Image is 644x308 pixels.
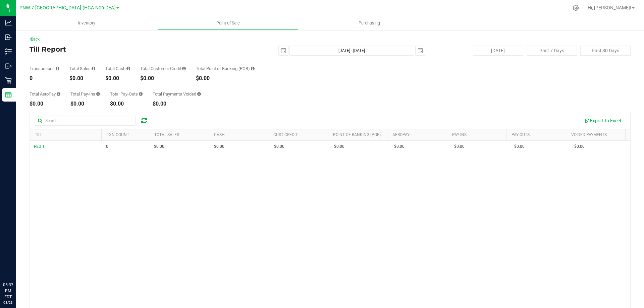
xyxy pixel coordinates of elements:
div: Total Cash [105,66,130,71]
div: $0.00 [196,76,255,81]
span: Inventory [69,20,104,26]
span: Hi, [PERSON_NAME]! [588,5,631,10]
div: Total Point of Banking (POB) [196,66,255,71]
div: $0.00 [105,76,130,81]
div: Total Sales [69,66,95,71]
p: 08/23 [3,300,13,305]
i: Sum of all voided payment transaction amounts (excluding tips and transaction fees) within the da... [197,92,201,96]
span: REG 1 [34,144,45,149]
div: Total Payments Voided [153,92,201,96]
a: Cash [214,132,225,137]
span: PNW.7-[GEOGRAPHIC_DATA] (HGA Non-DEA) [19,5,116,11]
a: Voided Payments [571,132,607,137]
inline-svg: Inbound [5,34,12,41]
p: 05:37 PM EDT [3,282,13,300]
a: Pay Ins [452,132,467,137]
span: $0.00 [214,143,224,150]
i: Sum of the successful, non-voided point-of-banking payment transaction amounts, both via payment ... [251,66,255,71]
i: Sum of all successful, non-voided payment transaction amounts (excluding tips and transaction fee... [92,66,95,71]
div: $0.00 [69,76,95,81]
span: $0.00 [514,143,525,150]
span: $0.00 [394,143,405,150]
button: Export to Excel [580,115,625,126]
span: select [416,46,425,55]
i: Sum of all cash pay-outs removed from tills within the date range. [139,92,143,96]
a: Purchasing [299,16,440,30]
span: $0.00 [274,143,284,150]
span: Point of Sale [207,20,249,26]
div: Total Pay-Ins [70,92,100,96]
div: $0.00 [140,76,186,81]
inline-svg: Analytics [5,19,12,26]
a: Till [35,132,42,137]
span: $0.00 [154,143,164,150]
inline-svg: Inventory [5,48,12,55]
i: Sum of all successful, non-voided cash payment transaction amounts (excluding tips and transactio... [126,66,130,71]
div: Manage settings [572,5,580,11]
div: Transactions [30,66,59,71]
div: 0 [30,76,59,81]
i: Sum of all successful, non-voided payment transaction amounts using account credit as the payment... [182,66,186,71]
iframe: Resource center unread badge [20,253,28,261]
h4: Till Report [30,46,230,53]
div: $0.00 [110,101,143,107]
a: AeroPay [392,132,410,137]
div: $0.00 [70,101,100,107]
span: Purchasing [350,20,389,26]
a: Cust Credit [273,132,298,137]
span: select [279,46,288,55]
div: Total AeroPay [30,92,60,96]
a: Point of Banking (POB) [333,132,381,137]
input: Search... [35,116,136,126]
button: Past 30 Days [580,46,631,56]
inline-svg: Outbound [5,63,12,69]
a: Back [30,37,40,42]
span: $0.00 [454,143,465,150]
a: Point of Sale [157,16,299,30]
iframe: Resource center [7,254,27,274]
div: $0.00 [30,101,60,107]
a: Pay Outs [512,132,530,137]
i: Sum of all successful AeroPay payment transaction amounts for all purchases in the date range. Ex... [57,92,60,96]
button: [DATE] [473,46,523,56]
i: Sum of all cash pay-ins added to tills within the date range. [96,92,100,96]
div: Total Customer Credit [140,66,186,71]
inline-svg: Reports [5,91,12,98]
i: Count of all successful payment transactions, possibly including voids, refunds, and cash-back fr... [56,66,59,71]
inline-svg: Retail [5,77,12,84]
span: 0 [106,143,108,150]
div: Total Pay-Outs [110,92,143,96]
a: TXN Count [107,132,129,137]
a: Total Sales [154,132,179,137]
span: $0.00 [574,143,585,150]
a: Inventory [16,16,157,30]
span: $0.00 [334,143,344,150]
div: $0.00 [153,101,201,107]
button: Past 7 Days [527,46,577,56]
